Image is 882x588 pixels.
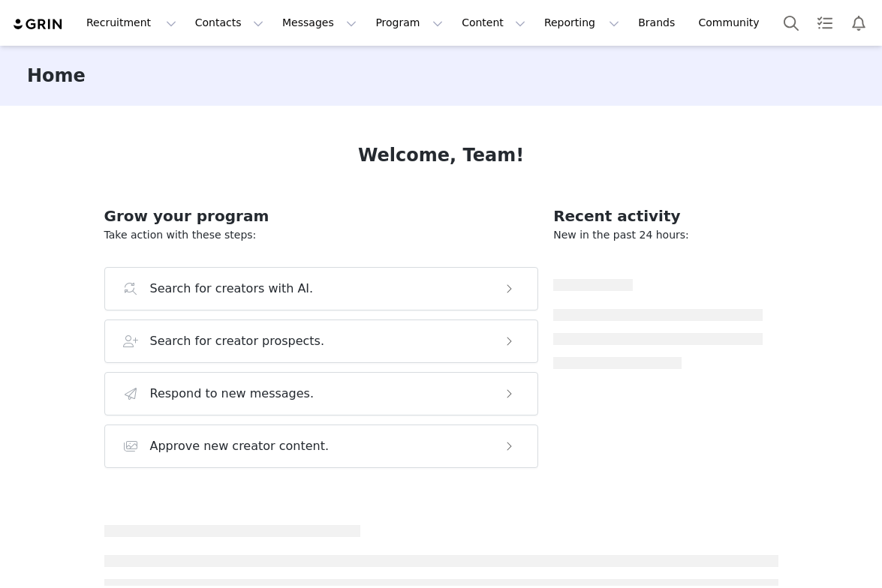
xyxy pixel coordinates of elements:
[27,62,86,89] h3: Home
[150,385,315,403] h3: Respond to new messages.
[150,332,325,350] h3: Search for creator prospects.
[104,205,539,227] h2: Grow your program
[690,6,775,40] a: Community
[629,6,688,40] a: Brands
[775,6,808,40] button: Search
[808,6,841,40] a: Tasks
[104,227,539,243] p: Take action with these steps:
[842,6,875,40] button: Notifications
[358,142,524,169] h1: Welcome, Team!
[104,319,539,363] button: Search for creator prospects.
[453,6,534,40] button: Content
[553,227,763,243] p: New in the past 24 hours:
[104,372,539,415] button: Respond to new messages.
[12,17,65,31] img: grin logo
[104,424,539,468] button: Approve new creator content.
[553,205,763,227] h2: Recent activity
[150,280,314,298] h3: Search for creators with AI.
[366,6,452,40] button: Program
[186,6,272,40] button: Contacts
[77,6,185,40] button: Recruitment
[104,267,539,310] button: Search for creators with AI.
[150,437,330,455] h3: Approve new creator content.
[535,6,628,40] button: Reporting
[273,6,366,40] button: Messages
